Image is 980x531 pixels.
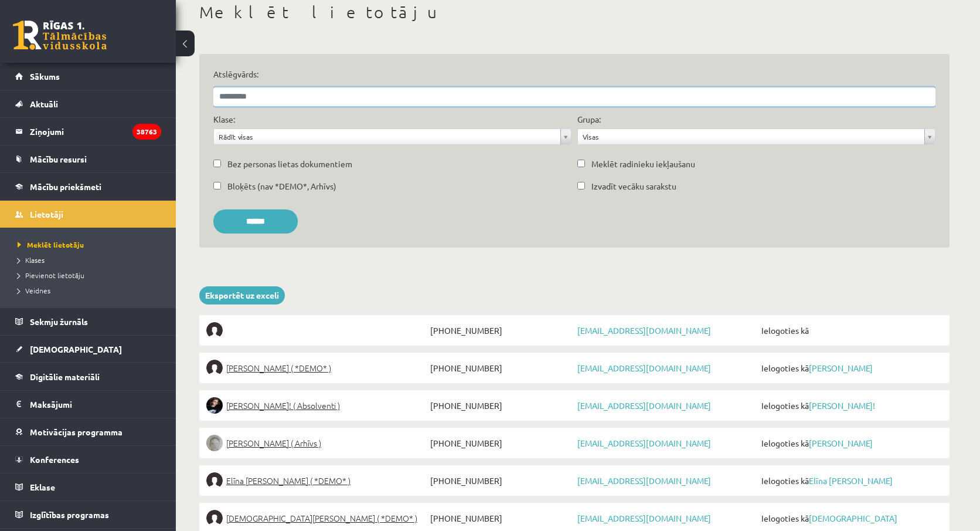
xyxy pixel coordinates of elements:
[809,363,873,373] a: [PERSON_NAME]
[18,239,164,250] a: Meklēt lietotāju
[226,397,340,414] span: [PERSON_NAME]! ( Absolventi )
[427,322,574,339] span: [PHONE_NUMBER]
[30,371,100,382] span: Digitālie materiāli
[226,435,321,451] span: [PERSON_NAME] ( Arhīvs )
[30,482,55,492] span: Eklase
[15,446,161,473] a: Konferences
[206,472,427,489] a: Elīna [PERSON_NAME] ( *DEMO* )
[15,63,161,90] a: Sākums
[206,397,427,414] a: [PERSON_NAME]! ( Absolventi )
[15,363,161,390] a: Digitālie materiāli
[15,473,161,500] a: Eklase
[577,400,711,411] a: [EMAIL_ADDRESS][DOMAIN_NAME]
[15,90,161,117] a: Aktuāli
[132,124,161,140] i: 38763
[15,201,161,228] a: Lietotāji
[15,173,161,200] a: Mācību priekšmeti
[227,158,352,170] label: Bez personas lietas dokumentiem
[213,68,935,80] label: Atslēgvārds:
[213,113,235,126] label: Klase:
[206,360,223,376] img: Elīna Elizabete Ancveriņa
[758,322,942,339] span: Ielogoties kā
[214,129,571,144] a: Rādīt visas
[15,336,161,363] a: [DEMOGRAPHIC_DATA]
[591,180,676,192] label: Izvadīt vecāku sarakstu
[226,472,351,489] span: Elīna [PERSON_NAME] ( *DEMO* )
[18,285,164,296] a: Veidnes
[30,99,58,109] span: Aktuāli
[206,435,427,451] a: [PERSON_NAME] ( Arhīvs )
[577,513,711,523] a: [EMAIL_ADDRESS][DOMAIN_NAME]
[30,391,161,418] legend: Maksājumi
[18,255,45,265] span: Klases
[30,118,161,145] legend: Ziņojumi
[30,316,88,327] span: Sekmju žurnāls
[18,240,84,249] span: Meklēt lietotāju
[206,472,223,489] img: Elīna Jolanta Bunce
[219,129,556,144] span: Rādīt visas
[809,400,875,411] a: [PERSON_NAME]!
[15,146,161,173] a: Mācību resursi
[758,360,942,376] span: Ielogoties kā
[809,438,873,448] a: [PERSON_NAME]
[30,209,63,219] span: Lietotāji
[226,510,417,526] span: [DEMOGRAPHIC_DATA][PERSON_NAME] ( *DEMO* )
[758,435,942,451] span: Ielogoties kā
[15,501,161,528] a: Izglītības programas
[30,71,60,82] span: Sākums
[199,2,950,22] h1: Meklēt lietotāju
[427,472,574,489] span: [PHONE_NUMBER]
[809,475,893,486] a: Elīna [PERSON_NAME]
[30,509,109,520] span: Izglītības programas
[30,344,122,354] span: [DEMOGRAPHIC_DATA]
[758,472,942,489] span: Ielogoties kā
[206,435,223,451] img: Lelde Braune
[13,21,107,50] a: Rīgas 1. Tālmācības vidusskola
[15,118,161,145] a: Ziņojumi38763
[18,270,84,280] span: Pievienot lietotāju
[427,510,574,526] span: [PHONE_NUMBER]
[15,308,161,335] a: Sekmju žurnāls
[226,360,331,376] span: [PERSON_NAME] ( *DEMO* )
[18,255,164,265] a: Klases
[583,129,920,144] span: Visas
[427,397,574,414] span: [PHONE_NUMBER]
[758,397,942,414] span: Ielogoties kā
[206,360,427,376] a: [PERSON_NAME] ( *DEMO* )
[577,438,711,448] a: [EMAIL_ADDRESS][DOMAIN_NAME]
[577,363,711,373] a: [EMAIL_ADDRESS][DOMAIN_NAME]
[18,270,164,280] a: Pievienot lietotāju
[30,427,122,437] span: Motivācijas programma
[206,510,427,526] a: [DEMOGRAPHIC_DATA][PERSON_NAME] ( *DEMO* )
[18,286,50,295] span: Veidnes
[427,435,574,451] span: [PHONE_NUMBER]
[206,510,223,526] img: Krista Kristiāna Dumbre
[577,113,601,126] label: Grupa:
[199,286,285,305] a: Eksportēt uz exceli
[227,180,336,192] label: Bloķēts (nav *DEMO*, Arhīvs)
[206,397,223,414] img: Sofija Anrio-Karlauska!
[30,154,87,164] span: Mācību resursi
[15,418,161,445] a: Motivācijas programma
[577,325,711,336] a: [EMAIL_ADDRESS][DOMAIN_NAME]
[578,129,935,144] a: Visas
[577,475,711,486] a: [EMAIL_ADDRESS][DOMAIN_NAME]
[15,391,161,418] a: Maksājumi
[591,158,695,170] label: Meklēt radinieku iekļaušanu
[30,454,79,465] span: Konferences
[30,181,101,192] span: Mācību priekšmeti
[427,360,574,376] span: [PHONE_NUMBER]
